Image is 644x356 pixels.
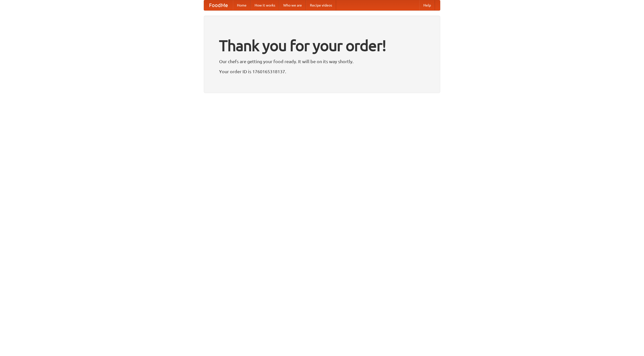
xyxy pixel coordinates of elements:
a: How it works [251,0,279,10]
a: Who we are [279,0,306,10]
p: Your order ID is 1760165318137. [219,68,425,75]
a: FoodMe [204,0,233,10]
h1: Thank you for your order! [219,33,425,58]
p: Our chefs are getting your food ready. It will be on its way shortly. [219,58,425,65]
a: Recipe videos [306,0,336,10]
a: Help [419,0,435,10]
a: Home [233,0,251,10]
